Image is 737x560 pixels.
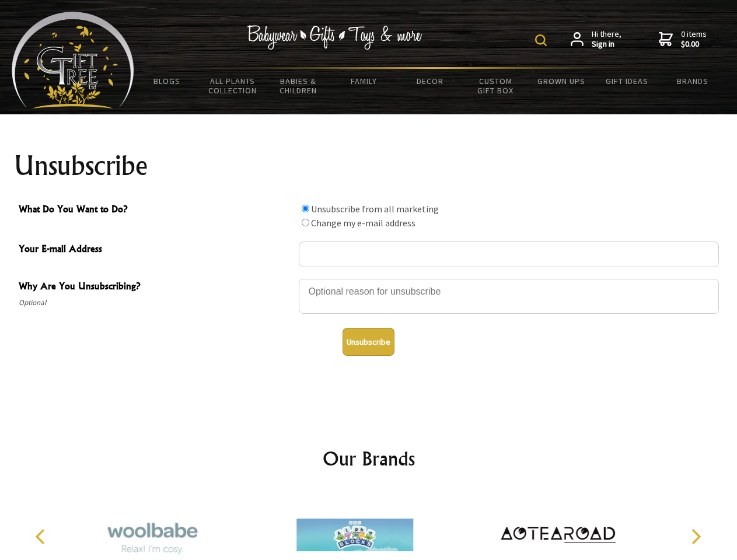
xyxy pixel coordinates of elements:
[311,203,439,215] label: Unsubscribe from all marketing
[659,29,707,50] a: 0 items$0.00
[200,69,266,103] a: All Plants Collection
[12,12,134,108] img: Babyware - Gifts - Toys and more...
[19,296,293,310] span: Optional
[299,242,719,267] input: Your E-mail Address
[29,524,55,549] button: Previous
[299,279,719,314] textarea: Why Are You Unsubscribing?
[331,69,397,93] a: Family
[19,242,293,258] span: Your E-mail Address
[134,69,200,93] a: BLOGS
[594,69,660,93] a: Gift Ideas
[302,219,309,226] input: What Do You Want to Do?
[681,39,707,50] strong: $0.00
[463,69,529,103] a: Custom Gift Box
[660,69,726,93] a: Brands
[571,29,621,50] a: Hi there,Sign in
[592,39,621,50] strong: Sign in
[23,444,714,473] h2: Our Brands
[343,328,394,356] button: Unsubscribe
[247,25,422,50] img: Babywear - Gifts - Toys & more
[302,205,309,212] input: What Do You Want to Do?
[528,69,594,93] a: Grown Ups
[535,34,547,46] img: product search
[681,29,707,50] span: 0 items
[14,152,724,180] h1: Unsubscribe
[592,29,621,50] span: Hi there,
[19,202,293,219] span: What Do You Want to Do?
[19,279,293,296] span: Why Are You Unsubscribing?
[683,524,708,549] button: Next
[311,217,415,229] label: Change my e-mail address
[397,69,463,93] a: Decor
[266,69,331,103] a: Babies & Children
